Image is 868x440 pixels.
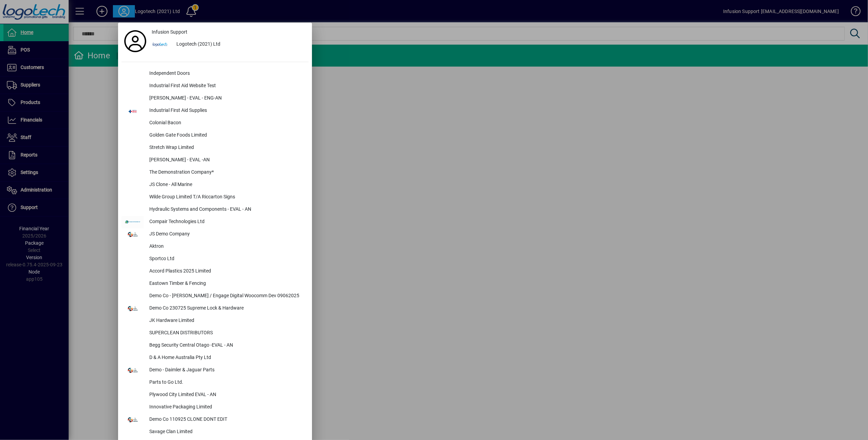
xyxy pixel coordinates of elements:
[144,352,309,364] div: D & A Home Australia Pty Ltd
[144,426,309,438] div: Savage Clan Limited
[121,302,309,315] button: Demo Co 230725 Supreme Lock & Hardware
[144,68,309,80] div: Independent Doors
[144,241,309,253] div: Aktron
[144,216,309,228] div: Compair Technologies Ltd
[144,92,309,105] div: [PERSON_NAME] - EVAL - ENG-AN
[121,68,309,80] button: Independent Doors
[144,401,309,414] div: Innovative Packaging Limited
[144,204,309,216] div: Hydraulic Systems and Components - EVAL - AN
[121,191,309,204] button: Wilde Group Limited T/A Riccarton Signs
[144,166,309,179] div: The Demonstration Company*
[121,364,309,377] button: Demo - Daimler & Jaguar Parts
[121,377,309,389] button: Parts to Go Ltd.
[121,265,309,278] button: Accord Plastics 2025 Limited
[144,414,309,426] div: Demo Co 110925 CLONE DONT EDIT
[144,142,309,154] div: Stretch Wrap Limited
[144,290,309,302] div: Demo Co - [PERSON_NAME] / Engage Digital Woocomm Dev 09062025
[144,302,309,315] div: Demo Co 230725 Supreme Lock & Hardware
[121,327,309,339] button: SUPERCLEAN DISTRIBUTORS
[121,204,309,216] button: Hydraulic Systems and Components - EVAL - AN
[121,216,309,228] button: Compair Technologies Ltd
[144,80,309,92] div: Industrial First Aid Website Test
[144,377,309,389] div: Parts to Go Ltd.
[121,228,309,241] button: JS Demo Company
[144,179,309,191] div: JS Clone - All Marine
[144,364,309,377] div: Demo - Daimler & Jaguar Parts
[144,265,309,278] div: Accord Plastics 2025 Limited
[121,142,309,154] button: Stretch Wrap Limited
[121,241,309,253] button: Aktron
[144,191,309,204] div: Wilde Group Limited T/A Riccarton Signs
[121,278,309,290] button: Eastown Timber & Fencing
[144,129,309,142] div: Golden Gate Foods Limited
[121,105,309,117] button: Industrial First Aid Supplies
[121,179,309,191] button: JS Clone - All Marine
[144,154,309,166] div: [PERSON_NAME] - EVAL -AN
[121,290,309,302] button: Demo Co - [PERSON_NAME] / Engage Digital Woocomm Dev 09062025
[121,389,309,401] button: Plywood City Limited EVAL - AN
[144,278,309,290] div: Eastown Timber & Fencing
[121,315,309,327] button: JK Hardware Limited
[121,352,309,364] button: D & A Home Australia Pty Ltd
[144,117,309,129] div: Colonial Bacon
[144,339,309,352] div: Begg Security Central Otago -EVAL - AN
[149,38,309,51] button: Logotech (2021) Ltd
[144,228,309,241] div: JS Demo Company
[121,414,309,426] button: Demo Co 110925 CLONE DONT EDIT
[171,38,309,51] div: Logotech (2021) Ltd
[144,315,309,327] div: JK Hardware Limited
[152,28,187,36] span: Infusion Support
[121,80,309,92] button: Industrial First Aid Website Test
[144,253,309,265] div: Sportco Ltd
[144,389,309,401] div: Plywood City Limited EVAL - AN
[121,154,309,166] button: [PERSON_NAME] - EVAL -AN
[144,327,309,339] div: SUPERCLEAN DISTRIBUTORS
[121,426,309,438] button: Savage Clan Limited
[149,26,309,38] a: Infusion Support
[121,339,309,352] button: Begg Security Central Otago -EVAL - AN
[121,253,309,265] button: Sportco Ltd
[121,92,309,105] button: [PERSON_NAME] - EVAL - ENG-AN
[121,129,309,142] button: Golden Gate Foods Limited
[144,105,309,117] div: Industrial First Aid Supplies
[121,35,149,47] a: Profile
[121,166,309,179] button: The Demonstration Company*
[121,401,309,414] button: Innovative Packaging Limited
[121,117,309,129] button: Colonial Bacon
